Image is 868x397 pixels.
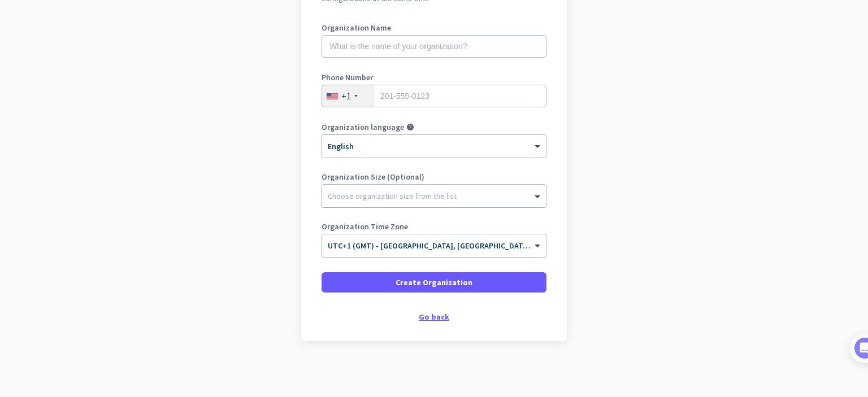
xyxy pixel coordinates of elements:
div: +1 [341,90,351,102]
label: Organization language [322,123,404,131]
label: Organization Name [322,24,546,32]
label: Organization Time Zone [322,223,546,230]
label: Organization Size (Optional) [322,173,546,181]
span: Create Organization [396,277,472,288]
label: Phone Number [322,73,546,81]
div: Go back [322,313,546,321]
i: help [406,123,414,131]
input: 201-555-0123 [322,85,546,107]
button: Create Organization [322,272,546,293]
input: What is the name of your organization? [322,35,546,58]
